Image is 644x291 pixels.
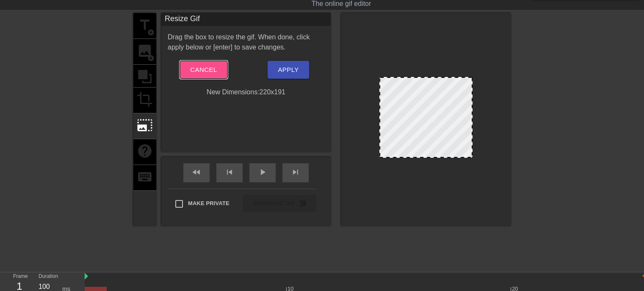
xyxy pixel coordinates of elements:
[161,87,331,97] div: New Dimensions: 220 x 191
[188,199,229,208] span: Make Private
[161,32,331,52] div: Drag the box to resize the gif. When done, click apply below or [enter] to save changes.
[278,64,299,75] span: Apply
[190,64,217,75] span: Cancel
[137,117,153,133] span: photo_size_select_large
[180,61,227,79] button: Cancel
[268,61,309,79] button: Apply
[257,167,268,177] span: play_arrow
[224,167,235,177] span: skip_previous
[161,13,331,26] div: Resize Gif
[290,167,301,177] span: skip_next
[39,274,58,279] label: Duration
[191,167,202,177] span: fast_rewind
